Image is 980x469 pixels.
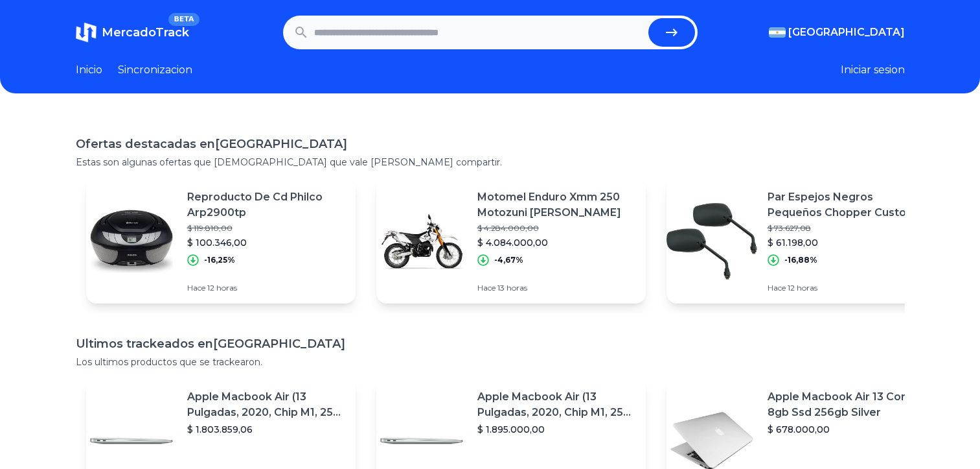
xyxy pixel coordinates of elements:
[187,189,345,221] p: Reproducto De Cd Philco Arp2900tp
[76,22,189,43] a: MercadoTrackBETA
[76,335,905,353] h1: Ultimos trackeados en [GEOGRAPHIC_DATA]
[477,189,635,221] p: Motomel Enduro Xmm 250 Motozuni [PERSON_NAME]
[768,423,926,436] p: $ 678.000,00
[667,179,936,304] a: Featured imagePar Espejos Negros Pequeños Chopper Custom Rider Gmx$ 73.627,08$ 61.198,00-16,88%Ha...
[769,25,905,40] button: [GEOGRAPHIC_DATA]
[376,179,646,304] a: Featured imageMotomel Enduro Xmm 250 Motozuni [PERSON_NAME]$ 4.284.000,00$ 4.084.000,00-4,67%Hace...
[76,135,905,153] h1: Ofertas destacadas en [GEOGRAPHIC_DATA]
[376,196,467,287] img: Featured image
[76,156,905,169] p: Estas son algunas ofertas que [DEMOGRAPHIC_DATA] que vale [PERSON_NAME] compartir.
[76,62,102,78] a: Inicio
[768,389,926,420] p: Apple Macbook Air 13 Core I5 8gb Ssd 256gb Silver
[187,236,345,249] p: $ 100.346,00
[784,255,817,265] p: -16,88%
[168,13,199,26] span: BETA
[118,62,192,78] a: Sincronizacion
[841,62,905,78] button: Iniciar sesion
[494,255,523,265] p: -4,67%
[187,423,345,436] p: $ 1.803.859,06
[667,196,757,287] img: Featured image
[768,236,926,249] p: $ 61.198,00
[768,189,926,221] p: Par Espejos Negros Pequeños Chopper Custom Rider Gmx
[769,27,786,38] img: Argentina
[187,283,345,293] p: Hace 12 horas
[768,223,926,234] p: $ 73.627,08
[86,179,356,304] a: Featured imageReproducto De Cd Philco Arp2900tp$ 119.810,00$ 100.346,00-16,25%Hace 12 horas
[102,25,189,40] span: MercadoTrack
[477,236,635,249] p: $ 4.084.000,00
[788,25,905,40] span: [GEOGRAPHIC_DATA]
[477,423,635,436] p: $ 1.895.000,00
[768,283,926,293] p: Hace 12 horas
[477,223,635,234] p: $ 4.284.000,00
[76,22,97,43] img: MercadoTrack
[187,223,345,234] p: $ 119.810,00
[477,389,635,420] p: Apple Macbook Air (13 Pulgadas, 2020, Chip M1, 256 Gb De Ssd, 8 Gb De Ram) - Plata
[76,355,905,368] p: Los ultimos productos que se trackearon.
[204,255,235,265] p: -16,25%
[477,283,635,293] p: Hace 13 horas
[187,389,345,420] p: Apple Macbook Air (13 Pulgadas, 2020, Chip M1, 256 Gb De Ssd, 8 Gb De Ram) - Plata
[86,196,177,287] img: Featured image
